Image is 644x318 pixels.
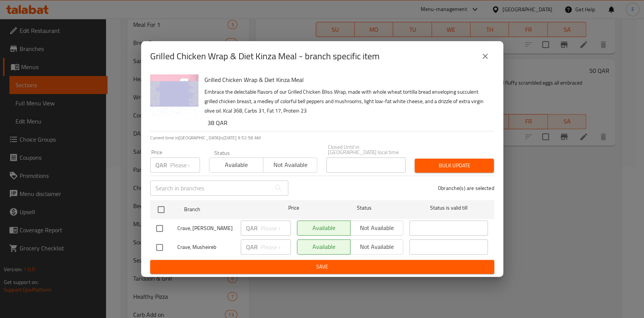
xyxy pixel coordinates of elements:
span: Crave, Musheireb [177,242,235,252]
button: Save [150,260,494,274]
p: QAR [246,242,258,252]
h6: 38 QAR [207,117,488,128]
span: Status [325,203,403,213]
span: Not available [266,159,314,170]
p: QAR [246,224,258,233]
input: Please enter price [170,157,200,173]
span: Branch [184,205,263,214]
p: 0 branche(s) are selected [438,184,494,192]
p: Current time in [GEOGRAPHIC_DATA] is [DATE] 9:52:58 AM [150,134,494,141]
button: Not available [263,157,317,173]
span: Status is valid till [409,203,488,213]
img: Grilled Chicken Wrap & Diet Kinza Meal [150,74,198,123]
p: Embrace the delectable flavors of our Grilled Chicken Bliss Wrap, made with whole wheat tortilla ... [204,87,488,116]
button: Available [209,157,263,173]
button: close [476,47,494,65]
input: Please enter price [261,221,291,236]
span: Available [212,159,260,170]
input: Search in branches [150,181,271,196]
input: Please enter price [261,239,291,255]
span: Crave, [PERSON_NAME] [177,224,235,233]
span: Price [269,203,319,213]
span: Bulk update [421,161,488,170]
p: QAR [155,161,167,170]
span: Save [156,262,488,272]
h2: Grilled Chicken Wrap & Diet Kinza Meal - branch specific item [150,50,380,62]
button: Bulk update [415,159,494,173]
h6: Grilled Chicken Wrap & Diet Kinza Meal [204,74,488,85]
